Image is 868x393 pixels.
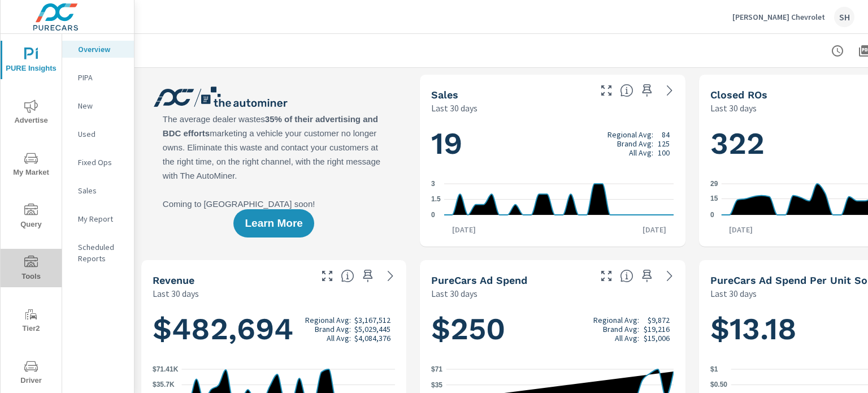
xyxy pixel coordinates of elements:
[153,274,194,286] h5: Revenue
[662,130,670,139] p: 84
[431,287,478,300] p: Last 30 days
[644,334,670,343] p: $15,006
[431,124,674,163] h1: 19
[354,334,390,343] p: $4,084,376
[658,139,670,148] p: 125
[732,12,825,22] p: [PERSON_NAME] Chevrolet
[341,269,354,283] span: Total sales revenue over the selected date range. [Source: This data is sourced from the dealer’s...
[648,316,670,325] p: $9,872
[593,316,639,325] p: Regional Avg:
[644,325,670,334] p: $19,216
[710,365,718,373] text: $1
[78,44,125,55] p: Overview
[62,239,134,267] div: Scheduled Reports
[354,316,390,325] p: $3,167,512
[834,7,854,27] div: SH
[4,152,58,179] span: My Market
[4,256,58,283] span: Tools
[431,89,458,101] h5: Sales
[638,81,656,100] span: Save this to your personalized report
[710,195,718,203] text: 15
[607,130,653,139] p: Regional Avg:
[710,287,757,300] p: Last 30 days
[4,360,58,387] span: Driver
[315,325,351,334] p: Brand Avg:
[629,148,653,157] p: All Avg:
[431,211,435,219] text: 0
[359,267,377,285] span: Save this to your personalized report
[318,267,336,285] button: Make Fullscreen
[620,269,633,283] span: Total cost of media for all PureCars channels for the selected dealership group over the selected...
[233,209,314,237] button: Learn More
[4,47,58,75] span: PURE Insights
[721,224,761,235] p: [DATE]
[78,213,125,224] p: My Report
[597,267,615,285] button: Make Fullscreen
[62,182,134,199] div: Sales
[431,310,674,348] h1: $250
[710,101,757,115] p: Last 30 days
[245,218,302,228] span: Learn More
[431,365,442,373] text: $71
[62,69,134,86] div: PIPA
[661,81,679,100] a: See more details in report
[62,41,134,58] div: Overview
[327,334,351,343] p: All Avg:
[4,308,58,335] span: Tier2
[62,97,134,114] div: New
[305,316,351,325] p: Regional Avg:
[381,267,400,285] a: See more details in report
[62,210,134,227] div: My Report
[444,224,484,235] p: [DATE]
[603,325,639,334] p: Brand Avg:
[615,334,639,343] p: All Avg:
[710,180,718,188] text: 29
[431,196,441,204] text: 1.5
[153,381,175,389] text: $35.7K
[78,72,125,83] p: PIPA
[62,126,134,142] div: Used
[431,274,527,286] h5: PureCars Ad Spend
[710,381,727,389] text: $0.50
[431,381,442,389] text: $35
[431,101,478,115] p: Last 30 days
[710,89,767,101] h5: Closed ROs
[78,241,125,264] p: Scheduled Reports
[354,325,390,334] p: $5,029,445
[661,267,679,285] a: See more details in report
[153,310,395,348] h1: $482,694
[78,100,125,111] p: New
[617,139,653,148] p: Brand Avg:
[62,154,134,171] div: Fixed Ops
[78,157,125,168] p: Fixed Ops
[710,211,714,219] text: 0
[658,148,670,157] p: 100
[153,287,199,300] p: Last 30 days
[620,84,633,97] span: Number of vehicles sold by the dealership over the selected date range. [Source: This data is sou...
[78,185,125,196] p: Sales
[597,81,615,100] button: Make Fullscreen
[431,180,435,188] text: 3
[4,100,58,127] span: Advertise
[78,128,125,140] p: Used
[635,224,674,235] p: [DATE]
[4,204,58,231] span: Query
[638,267,656,285] span: Save this to your personalized report
[153,365,179,373] text: $71.41K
